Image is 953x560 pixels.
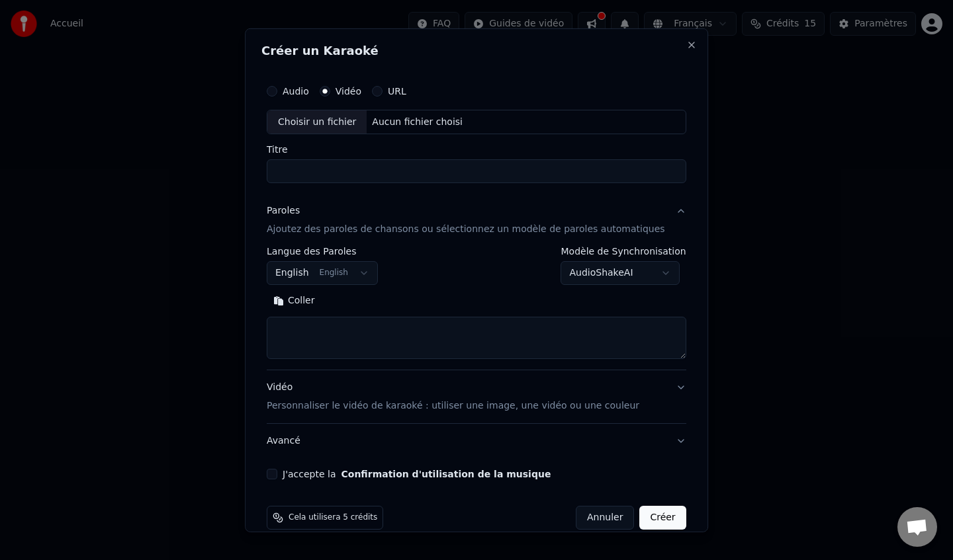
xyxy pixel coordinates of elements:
[267,424,686,458] button: Avancé
[561,247,686,256] label: Modèle de Synchronisation
[267,370,686,423] button: VidéoPersonnaliser le vidéo de karaoké : utiliser une image, une vidéo ou une couleur
[576,506,634,530] button: Annuler
[267,194,686,247] button: ParolesAjoutez des paroles de chansons ou sélectionnez un modèle de paroles automatiques
[289,512,377,523] span: Cela utilisera 5 crédits
[267,110,367,134] div: Choisir un fichier
[388,86,406,95] label: URL
[640,506,686,530] button: Créer
[267,204,300,218] div: Paroles
[341,469,551,479] button: J'accepte la
[267,223,665,236] p: Ajoutez des paroles de chansons ou sélectionnez un modèle de paroles automatiques
[283,86,309,95] label: Audio
[283,469,551,479] label: J'accepte la
[261,44,692,56] h2: Créer un Karaoké
[336,86,361,95] label: Vidéo
[267,247,378,256] label: Langue des Paroles
[267,145,686,154] label: Titre
[267,381,639,413] div: Vidéo
[267,247,686,370] div: ParolesAjoutez des paroles de chansons ou sélectionnez un modèle de paroles automatiques
[267,399,639,413] p: Personnaliser le vidéo de karaoké : utiliser une image, une vidéo ou une couleur
[267,290,322,311] button: Coller
[367,115,469,128] div: Aucun fichier choisi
